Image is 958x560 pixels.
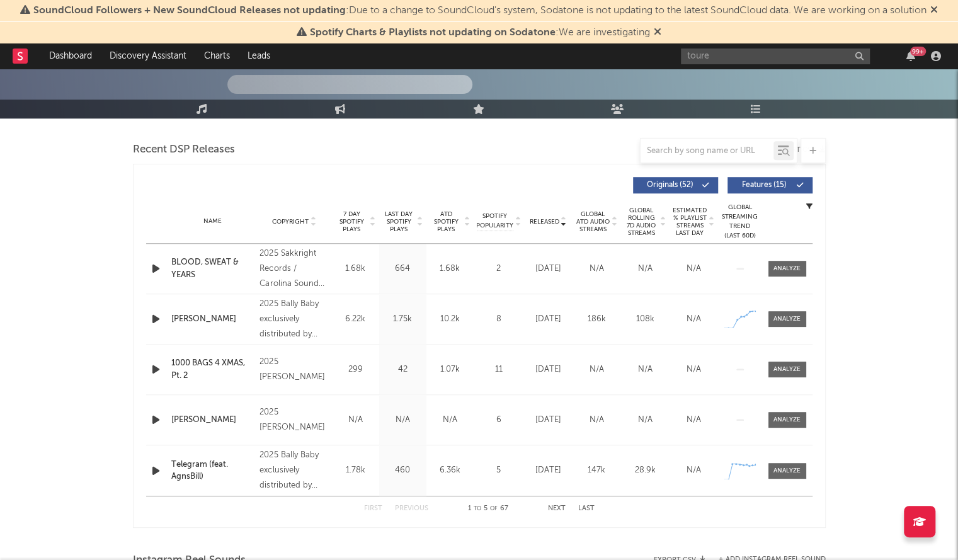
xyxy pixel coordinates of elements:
a: [PERSON_NAME] [171,313,254,326]
div: 186k [576,313,618,326]
span: Estimated % Playlist Streams Last Day [673,207,707,237]
button: Features(15) [727,177,813,193]
div: 99 + [910,47,926,56]
div: 6.36k [430,464,470,477]
div: 28.9k [624,464,666,477]
a: Leads [239,43,279,69]
span: Originals ( 52 ) [641,181,699,189]
div: [DATE] [527,414,569,426]
div: Global Streaming Trend (Last 60D) [721,203,759,241]
a: Telegram (feat. AgnsBill) [171,459,254,483]
div: N/A [624,414,666,426]
div: 10.2k [430,313,470,326]
div: 2 [477,263,521,275]
div: [DATE] [527,363,569,376]
a: BLOOD, SWEAT & YEARS [171,256,254,281]
div: N/A [673,414,715,426]
div: 1.68k [335,263,376,275]
div: 6.22k [335,313,376,326]
div: 147k [576,464,618,477]
div: N/A [673,313,715,326]
button: Originals(52) [633,177,718,193]
button: First [364,505,382,512]
a: Charts [195,43,239,69]
span: Dismiss [654,28,661,38]
div: [DATE] [527,263,569,275]
div: N/A [335,414,376,426]
span: Released [530,218,559,226]
div: N/A [624,363,666,376]
span: Spotify Charts & Playlists not updating on Sodatone [310,28,556,38]
span: 7 Day Spotify Plays [335,210,368,233]
span: Global Rolling 7D Audio Streams [624,207,659,237]
div: 8 [477,313,521,326]
div: [DATE] [527,464,569,477]
button: Previous [395,505,428,512]
div: 5 [477,464,521,477]
div: N/A [673,464,715,477]
div: 2025 Sakkright Records / Carolina Sound Records [259,246,328,292]
div: 1.68k [430,263,470,275]
div: 1.07k [430,363,470,376]
div: N/A [624,263,666,275]
div: N/A [673,263,715,275]
button: Next [548,505,566,512]
div: 2025 Bally Baby exclusively distributed by Santa [PERSON_NAME] [259,297,328,342]
div: 2025 Bally Baby exclusively distributed by Santa [PERSON_NAME] [259,448,328,493]
span: Features ( 15 ) [736,181,794,189]
span: Copyright [272,218,309,226]
div: 299 [335,363,376,376]
a: [PERSON_NAME] [171,414,254,426]
div: N/A [430,414,470,426]
span: Last Day Spotify Plays [382,210,416,233]
button: Last [578,505,595,512]
div: 1.75k [382,313,423,326]
span: : Due to a change to SoundCloud's system, Sodatone is not updating to the latest SoundCloud data.... [33,6,927,16]
span: of [490,506,498,511]
div: N/A [382,414,423,426]
div: 6 [477,414,521,426]
input: Search for artists [681,49,870,64]
div: [DATE] [527,313,569,326]
span: Global ATD Audio Streams [576,210,610,233]
div: 11 [477,363,521,376]
div: 1 5 67 [453,501,523,517]
div: N/A [576,363,618,376]
input: Search by song name or URL [641,146,773,156]
div: 1.78k [335,464,376,477]
div: N/A [673,363,715,376]
div: 42 [382,363,423,376]
a: Dashboard [40,43,101,69]
div: 108k [624,313,666,326]
span: Dismiss [930,6,938,16]
a: 1000 BAGS 4 XMAS, Pt. 2 [171,357,254,382]
div: N/A [576,263,618,275]
a: Discovery Assistant [101,43,195,69]
span: : We are investigating [310,28,650,38]
span: Spotify Popularity [476,212,513,231]
span: SoundCloud Followers + New SoundCloud Releases not updating [33,6,346,16]
div: 664 [382,263,423,275]
span: ATD Spotify Plays [430,210,463,233]
div: 460 [382,464,423,477]
div: 2025 [PERSON_NAME] [259,355,328,385]
button: 99+ [906,51,915,61]
div: 2025 [PERSON_NAME] [259,405,328,435]
span: to [474,506,481,511]
div: Name [171,217,254,226]
div: N/A [576,414,618,426]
